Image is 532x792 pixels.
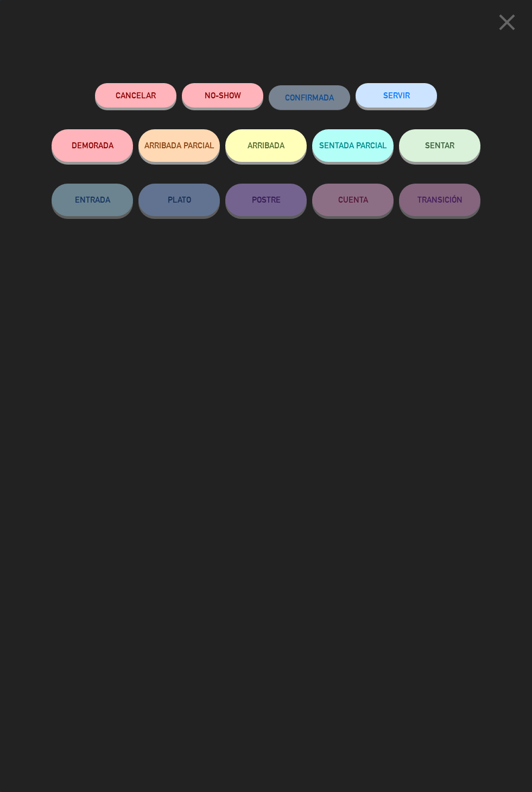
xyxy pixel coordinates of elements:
button: CUENTA [312,184,394,216]
button: ARRIBADA PARCIAL [138,129,220,162]
button: Cancelar [95,83,176,108]
button: SERVIR [356,83,437,108]
button: ARRIBADA [225,129,307,162]
button: SENTAR [399,129,480,162]
span: SENTAR [425,141,454,150]
span: ARRIBADA PARCIAL [144,141,214,150]
button: POSTRE [225,184,307,216]
button: CONFIRMADA [269,85,350,110]
button: TRANSICIÓN [399,184,480,216]
button: ENTRADA [52,184,133,216]
button: close [490,8,524,40]
button: SENTADA PARCIAL [312,129,394,162]
button: DEMORADA [52,129,133,162]
button: NO-SHOW [182,83,263,108]
button: PLATO [138,184,220,216]
i: close [493,9,521,36]
span: CONFIRMADA [285,93,334,102]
